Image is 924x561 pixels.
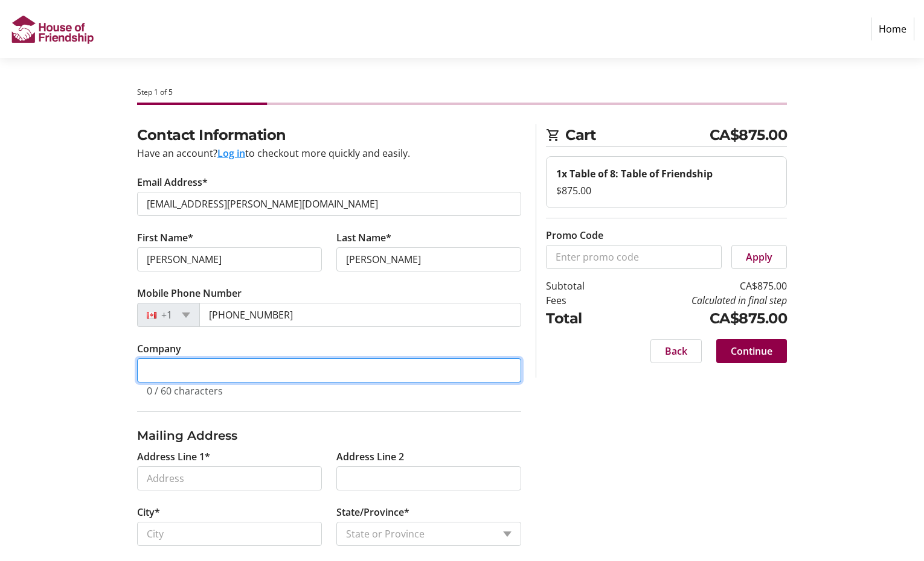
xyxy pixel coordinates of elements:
[565,124,710,146] span: Cart
[746,250,772,264] span: Apply
[217,146,245,160] button: Log in
[137,124,521,146] h2: Contact Information
[615,279,787,293] td: CA$875.00
[546,279,615,293] td: Subtotal
[546,293,615,308] td: Fees
[546,245,722,269] input: Enter promo code
[665,344,687,358] span: Back
[556,183,777,198] div: $875.00
[336,449,404,464] label: Address Line 2
[615,308,787,329] td: CA$875.00
[731,245,787,269] button: Apply
[137,87,787,98] div: Step 1 of 5
[137,146,521,160] div: Have an account? to checkout more quickly and easily.
[731,344,772,358] span: Continue
[137,286,242,300] label: Mobile Phone Number
[650,339,702,363] button: Back
[556,167,713,180] strong: 1x Table of 8: Table of Friendship
[546,228,603,242] label: Promo Code
[137,505,160,519] label: City*
[137,175,208,189] label: Email Address*
[137,426,521,445] h3: Mailing Address
[147,384,223,398] tr-character-limit: 0 / 60 characters
[137,522,322,546] input: City
[615,293,787,308] td: Calculated in final step
[716,339,787,363] button: Continue
[137,230,193,245] label: First Name*
[10,5,95,53] img: House of Friendship's Logo
[199,303,521,327] input: (506) 234-5678
[137,449,210,464] label: Address Line 1*
[137,466,322,490] input: Address
[871,17,914,40] a: Home
[546,308,615,329] td: Total
[137,341,181,356] label: Company
[710,124,788,146] span: CA$875.00
[336,505,409,519] label: State/Province*
[336,230,391,245] label: Last Name*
